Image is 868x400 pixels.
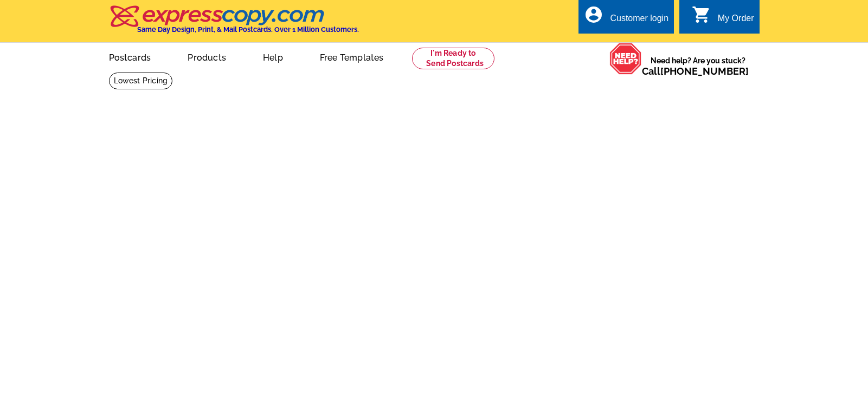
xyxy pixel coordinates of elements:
[660,65,749,77] a: [PHONE_NUMBER]
[718,14,754,29] div: My Order
[692,5,711,24] i: shopping_cart
[609,43,642,75] img: help
[303,44,401,69] a: Free Templates
[109,13,359,34] a: Same Day Design, Print, & Mail Postcards. Over 1 Million Customers.
[92,44,169,69] a: Postcards
[246,44,300,69] a: Help
[137,25,359,34] h4: Same Day Design, Print, & Mail Postcards. Over 1 Million Customers.
[610,14,668,29] div: Customer login
[642,65,749,77] span: Call
[642,55,754,77] span: Need help? Are you stuck?
[692,12,754,25] a: shopping_cart My Order
[584,12,668,25] a: account_circle Customer login
[170,44,243,69] a: Products
[584,5,603,24] i: account_circle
